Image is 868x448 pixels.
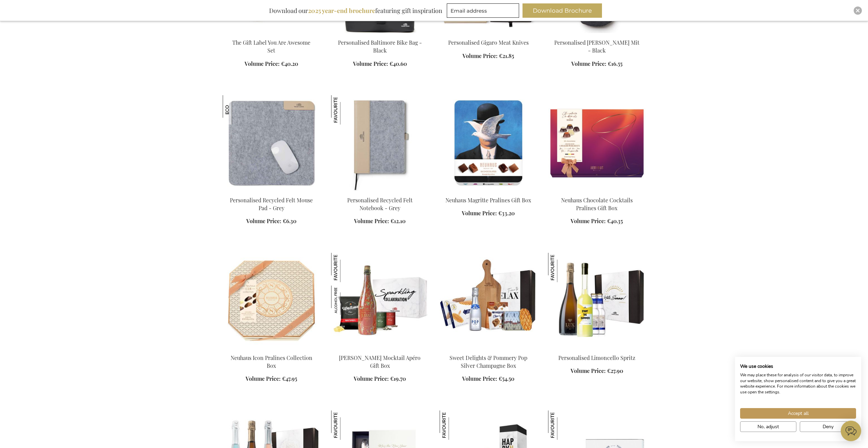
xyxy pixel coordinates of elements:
[548,346,646,352] a: Personalised Limoncello Spritz Personalised Limoncello Spritz
[338,39,422,54] a: Personalised Baltimore Bike Bag - Black
[331,253,429,348] img: Dame Jeanne Beer Mocktail Apéro Gift Box
[548,30,646,37] a: Personalised Asado Oven Mit - Black
[607,217,623,225] span: €40.35
[266,3,445,18] div: Download our featuring gift inspiration
[462,209,497,217] span: Volume Price:
[440,188,537,194] a: Neuhaus Magritte Pralines Gift Box
[462,209,515,217] a: Volume Price: €33.20
[740,372,856,395] p: We may place these for analysis of our visitor data, to improve our website, show personalised co...
[448,39,529,46] a: Personalised Gigaro Meat Knives
[331,95,361,125] img: Personalised Recycled Felt Notebook - Grey
[232,39,310,54] a: The Gift Label You Are Awesome Set
[548,410,577,440] img: Jules Destrooper Ultimate Biscuits Gift Set
[548,95,646,191] img: Neuhaus Chocolate Cocktails Pralines Gift Box
[608,60,622,67] span: €16.55
[523,3,602,18] button: Download Brochure
[740,363,856,370] h2: We use cookies
[447,3,519,18] input: Email address
[245,60,298,68] a: Volume Price: €40.20
[440,410,469,440] img: The Perfect Temptations Box
[283,217,296,225] span: €6.30
[440,30,537,37] a: Personalised Gigaro Meat Knives
[571,60,606,67] span: Volume Price:
[223,188,320,194] a: Personalised Recycled Felt Mouse Pad - Grey Personalised Recycled Felt Mouse Pad - Grey
[353,60,407,68] a: Volume Price: €40.60
[354,217,406,225] a: Volume Price: €12.10
[740,421,796,432] button: Adjust cookie preferences
[800,421,856,432] button: Deny all cookies
[462,52,514,60] a: Volume Price: €21.85
[246,217,281,225] span: Volume Price:
[282,375,297,382] span: €47.95
[561,197,633,212] a: Neuhaus Chocolate Cocktails Pralines Gift Box
[450,354,527,369] a: Sweet Delights & Pommery Pop Silver Champagne Box
[440,95,537,191] img: Neuhaus Magritte Pralines Gift Box
[231,354,312,369] a: Neuhaus Icon Pralines Collection Box
[788,410,809,417] span: Accept all
[558,354,635,361] a: Personalised Limoncello Spritz
[440,346,537,352] a: Sweet Delights & Pommery Pop Silver Champagne Box
[230,197,313,212] a: Personalised Recycled Felt Mouse Pad - Grey
[607,367,623,374] span: €27.90
[440,253,537,348] img: Sweet Delights & Pommery Pop Silver Champagne Box
[331,188,429,194] a: Personalised Recycled Felt Notebook - Grey Personalised Recycled Felt Notebook - Grey
[499,52,514,59] span: €21.85
[447,3,521,20] form: marketing offers and promotions
[331,30,429,37] a: Personalised Baltimore Bike Bag - Black
[391,217,406,225] span: €12.10
[246,217,296,225] a: Volume Price: €6.30
[223,95,320,191] img: Personalised Recycled Felt Mouse Pad - Grey
[499,375,514,382] span: €54.50
[339,354,421,369] a: [PERSON_NAME] Mocktail Apéro Gift Box
[353,60,388,67] span: Volume Price:
[281,60,298,67] span: €40.20
[223,253,320,348] img: Neuhaus Icon Pralines Collection Box - Exclusive Business Gifts
[308,6,375,15] b: 2025 year-end brochure
[331,286,361,315] img: Dame Jeanne Beer Mocktail Apéro Gift Box
[757,423,779,430] span: No, adjust
[223,346,320,352] a: Neuhaus Icon Pralines Collection Box - Exclusive Business Gifts
[548,253,646,348] img: Personalised Limoncello Spritz
[571,367,623,375] a: Volume Price: €27.90
[823,423,834,430] span: Deny
[462,375,497,382] span: Volume Price:
[223,30,320,37] a: The Gift Label You Are Awesome Set
[223,95,252,125] img: Personalised Recycled Felt Mouse Pad - Grey
[571,367,606,374] span: Volume Price:
[246,375,297,383] a: Volume Price: €47.95
[246,375,281,382] span: Volume Price:
[548,188,646,194] a: Neuhaus Chocolate Cocktails Pralines Gift Box
[331,253,361,282] img: Dame Jeanne Beer Mocktail Apéro Gift Box
[347,197,413,212] a: Personalised Recycled Felt Notebook - Grey
[548,253,577,282] img: Personalised Limoncello Spritz
[462,375,514,383] a: Volume Price: €54.50
[854,6,862,15] div: Close
[331,95,429,191] img: Personalised Recycled Felt Notebook - Grey
[445,197,531,204] a: Neuhaus Magritte Pralines Gift Box
[354,375,389,382] span: Volume Price:
[354,375,406,383] a: Volume Price: €19.70
[331,346,429,352] a: Dame Jeanne Beer Mocktail Apéro Gift Box Dame Jeanne Beer Mocktail Apéro Gift Box Dame Jeanne Bee...
[740,408,856,419] button: Accept all cookies
[354,217,389,225] span: Volume Price:
[554,39,639,54] a: Personalised [PERSON_NAME] Mit - Black
[498,209,515,217] span: €33.20
[571,217,606,225] span: Volume Price:
[841,421,861,441] iframe: belco-activator-frame
[571,217,623,225] a: Volume Price: €40.35
[389,60,407,67] span: €40.60
[245,60,280,67] span: Volume Price:
[462,52,498,59] span: Volume Price:
[571,60,622,68] a: Volume Price: €16.55
[331,410,361,440] img: Personalised Zeeland Mussel Cutlery
[390,375,406,382] span: €19.70
[856,9,860,13] img: Close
